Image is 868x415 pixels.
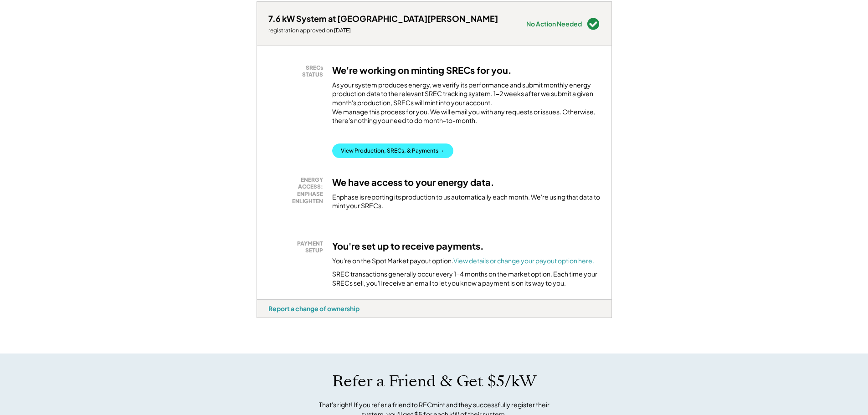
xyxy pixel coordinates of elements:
[332,240,484,252] h3: You're set up to receive payments.
[526,20,582,27] div: No Action Needed
[268,304,360,313] div: Report a change of ownership
[268,13,498,24] div: 7.6 kW System at [GEOGRAPHIC_DATA][PERSON_NAME]
[332,193,600,210] div: Enphase is reporting its production to us automatically each month. We're using that data to mint...
[332,64,512,76] h3: We're working on minting SRECs for you.
[273,240,323,254] div: PAYMENT SETUP
[332,143,453,158] button: View Production, SRECs, & Payments →
[332,270,600,287] div: SREC transactions generally occur every 1-4 months on the market option. Each time your SRECs sel...
[257,318,288,322] div: rncyua0g - VA Distributed
[273,176,323,205] div: ENERGY ACCESS: ENPHASE ENLIGHTEN
[332,176,494,188] h3: We have access to your energy data.
[332,256,594,266] div: You're on the Spot Market payout option.
[273,64,323,78] div: SRECs STATUS
[332,81,600,130] div: As your system produces energy, we verify its performance and submit monthly energy production da...
[268,27,498,34] div: registration approved on [DATE]
[453,256,594,265] a: View details or change your payout option here.
[332,372,536,391] h1: Refer a Friend & Get $5/kW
